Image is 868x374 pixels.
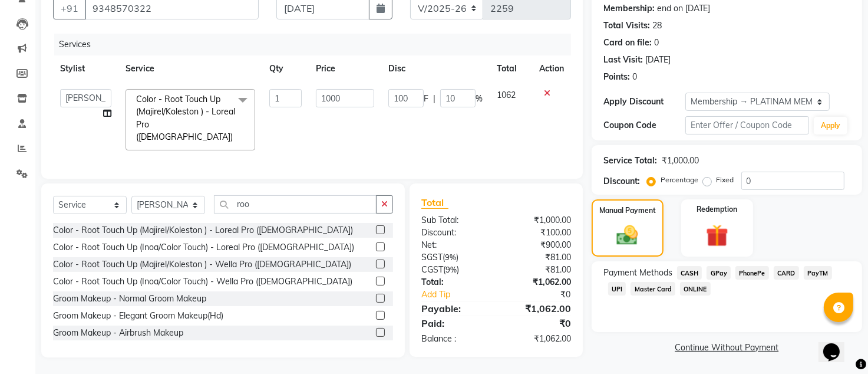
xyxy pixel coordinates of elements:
div: Total: [412,276,496,288]
span: % [476,93,483,105]
div: 0 [632,71,637,83]
div: ₹100.00 [496,227,580,239]
span: CARD [774,266,799,280]
span: F [424,93,428,105]
div: end on [DATE] [657,2,711,15]
span: CASH [677,266,702,280]
div: Color - Root Touch Up (Majirel/Koleston ) - Wella Pro ([DEMOGRAPHIC_DATA]) [53,258,351,271]
th: Disc [381,55,490,82]
div: ₹0 [496,316,580,330]
span: | [433,93,435,105]
div: ( ) [412,251,496,264]
div: Net: [412,239,496,251]
div: 28 [652,19,662,32]
div: Sub Total: [412,214,496,227]
a: Add Tip [412,288,510,301]
div: ₹900.00 [496,239,580,251]
div: ₹1,000.00 [496,214,580,227]
label: Percentage [661,175,698,185]
span: 9% [445,252,456,262]
div: ₹1,000.00 [662,155,699,167]
iframe: chat widget [819,327,856,362]
div: Color - Root Touch Up (Inoa/Color Touch) - Wella Pro ([DEMOGRAPHIC_DATA]) [53,275,352,288]
span: GPay [707,266,731,280]
div: Groom Makeup - Airbrush Makeup [53,327,183,339]
div: ₹1,062.00 [496,301,580,316]
span: Color - Root Touch Up (Majirel/Koleston ) - Loreal Pro ([DEMOGRAPHIC_DATA]) [136,94,235,142]
th: Total [490,55,532,82]
span: 1062 [497,90,516,100]
th: Stylist [53,55,118,82]
div: Color - Root Touch Up (Inoa/Color Touch) - Loreal Pro ([DEMOGRAPHIC_DATA]) [53,241,354,254]
div: Apply Discount [603,96,686,108]
div: Total Visits: [603,19,650,32]
div: ₹81.00 [496,251,580,264]
div: ₹0 [510,288,580,301]
span: ONLINE [680,282,711,296]
th: Action [532,55,571,82]
div: Coupon Code [603,119,686,132]
span: Total [421,196,448,209]
div: Service Total: [603,155,657,167]
th: Service [118,55,262,82]
div: Card on file: [603,37,652,49]
span: CGST [421,264,443,275]
div: [DATE] [645,54,671,66]
a: x [233,132,238,142]
label: Fixed [717,175,734,185]
div: Points: [603,71,630,83]
input: Search or Scan [214,195,377,214]
span: UPI [608,282,626,296]
img: _gift.svg [699,222,735,250]
div: Balance : [412,333,496,345]
span: Payment Methods [603,267,672,279]
th: Price [309,55,381,82]
div: Groom Makeup - Normal Groom Makeup [53,293,206,305]
div: Discount: [603,175,640,188]
div: Color - Root Touch Up (Majirel/Koleston ) - Loreal Pro ([DEMOGRAPHIC_DATA]) [53,224,353,237]
div: Paid: [412,316,496,330]
div: ( ) [412,264,496,276]
span: PayTM [804,266,832,280]
div: ₹81.00 [496,264,580,276]
span: PhonePe [735,266,769,280]
div: Last Visit: [603,54,643,66]
th: Qty [262,55,309,82]
div: Services [54,34,580,55]
label: Manual Payment [599,205,656,216]
span: 9% [445,265,457,274]
div: 0 [654,37,659,49]
img: _cash.svg [610,223,645,248]
a: Continue Without Payment [594,342,860,354]
button: Apply [814,117,847,134]
span: Master Card [631,282,675,296]
div: Membership: [603,2,655,15]
div: Payable: [412,301,496,316]
input: Enter Offer / Coupon Code [685,116,809,134]
div: ₹1,062.00 [496,276,580,288]
div: ₹1,062.00 [496,333,580,345]
div: Discount: [412,227,496,239]
div: Groom Makeup - Elegant Groom Makeup(Hd) [53,310,223,322]
label: Redemption [697,204,738,215]
span: SGST [421,252,443,263]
